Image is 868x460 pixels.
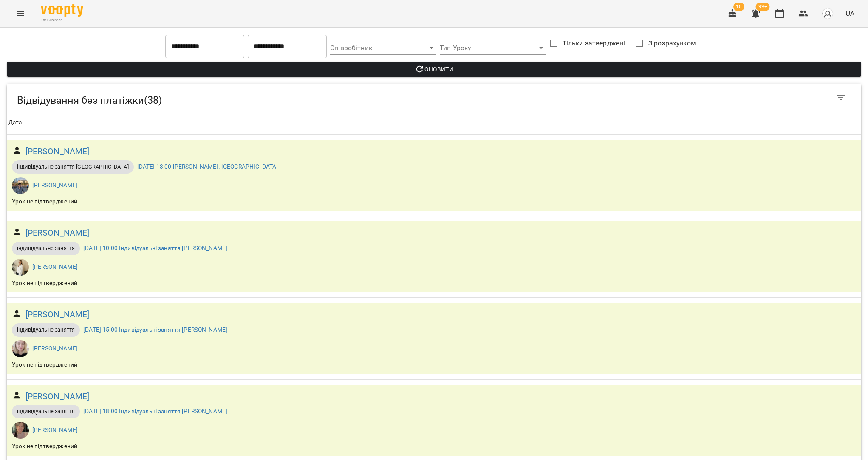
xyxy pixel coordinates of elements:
[8,118,860,128] span: Дата
[32,182,78,189] a: [PERSON_NAME]
[32,263,78,270] a: [PERSON_NAME]
[25,145,90,158] a: [PERSON_NAME]
[10,196,79,208] div: Урок не підтверджений
[25,308,90,321] a: [PERSON_NAME]
[7,84,861,111] div: Table Toolbar
[25,390,90,403] a: [PERSON_NAME]
[137,163,278,170] a: [DATE] 13:00 [PERSON_NAME]. [GEOGRAPHIC_DATA]
[41,17,83,23] span: For Business
[32,345,78,352] a: [PERSON_NAME]
[842,6,858,21] button: UA
[10,277,79,289] div: Урок не підтверджений
[12,245,80,252] span: індивідуальне заняття
[8,118,22,128] div: Дата
[10,359,79,371] div: Урок не підтверджений
[25,226,90,240] a: [PERSON_NAME]
[7,62,861,77] button: Оновити
[756,3,770,11] span: 99+
[12,422,29,439] img: Мєдвєдєва Катерина
[845,9,854,18] span: UA
[8,118,22,128] div: Sort
[10,3,31,24] button: Menu
[12,326,80,334] span: індивідуальне заняття
[32,426,78,433] a: [PERSON_NAME]
[10,440,79,452] div: Урок не підтверджений
[83,408,227,415] a: [DATE] 18:00 Індивідуальні заняття [PERSON_NAME]
[12,259,29,276] img: Ірина Сухарська
[563,38,625,48] span: Тільки затверджені
[14,64,854,74] span: Оновити
[822,8,834,20] img: avatar_s.png
[831,87,851,107] button: Фільтр
[12,163,134,171] span: індивідуальне заняття [GEOGRAPHIC_DATA]
[12,340,29,357] img: Кобець Каріна
[83,326,227,333] a: [DATE] 15:00 Індивідуальні заняття [PERSON_NAME]
[83,245,227,251] a: [DATE] 10:00 Індивідуальні заняття [PERSON_NAME]
[17,94,496,107] h5: Відвідування без платіжки ( 38 )
[41,4,83,17] img: Voopty Logo
[733,3,744,11] span: 10
[648,38,696,48] span: З розрахунком
[12,408,80,415] span: індивідуальне заняття
[12,177,29,194] img: Григорій Рак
